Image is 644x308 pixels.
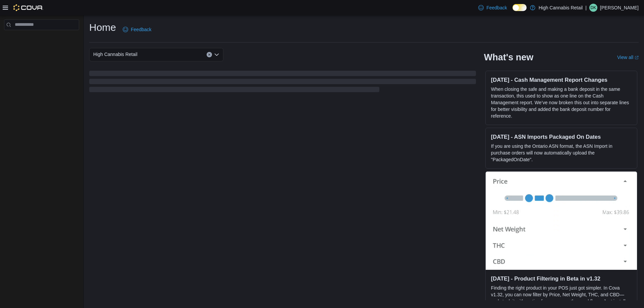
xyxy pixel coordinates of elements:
[591,4,596,12] span: DK
[617,55,639,60] a: View allExternal link
[89,72,476,94] span: Loading
[513,4,527,11] input: Dark Mode
[214,52,219,57] button: Open list of options
[207,52,212,57] button: Clear input
[491,133,632,140] h3: [DATE] - ASN Imports Packaged On Dates
[539,4,583,12] p: High Cannabis Retail
[491,86,632,119] p: When closing the safe and making a bank deposit in the same transaction, this used to show as one...
[635,56,639,60] svg: External link
[491,275,632,282] h3: [DATE] - Product Filtering in Beta in v1.32
[600,4,639,12] p: [PERSON_NAME]
[89,21,116,34] h1: Home
[120,23,154,36] a: Feedback
[484,52,533,63] h2: What's new
[589,4,597,12] div: Dylan Kemp
[93,50,138,58] span: High Cannabis Retail
[585,4,587,12] p: |
[131,26,151,33] span: Feedback
[4,32,79,48] nav: Complex example
[476,1,509,14] a: Feedback
[486,4,507,11] span: Feedback
[491,76,632,83] h3: [DATE] - Cash Management Report Changes
[13,4,43,11] img: Cova
[491,143,632,163] p: If you are using the Ontario ASN format, the ASN Import in purchase orders will now automatically...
